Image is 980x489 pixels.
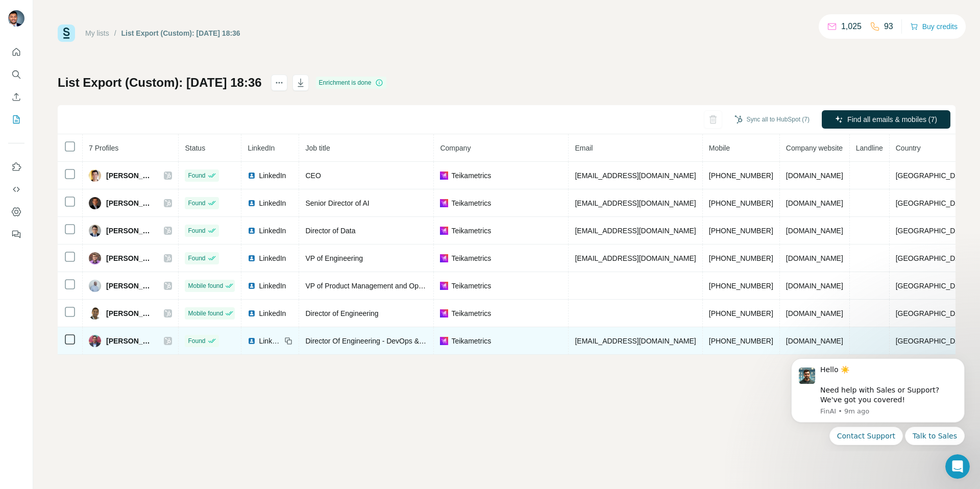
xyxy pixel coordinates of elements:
[786,227,843,235] span: [DOMAIN_NAME]
[896,227,970,235] span: [GEOGRAPHIC_DATA]
[305,254,363,262] span: VP of Engineering
[85,29,109,37] a: My lists
[248,172,256,180] img: LinkedIn logo
[188,199,205,208] span: Found
[786,144,843,152] span: Company website
[89,169,101,182] img: Avatar
[121,28,240,38] div: List Export (Custom): [DATE] 18:36
[575,337,696,345] span: [EMAIL_ADDRESS][DOMAIN_NAME]
[847,114,937,125] span: Find all emails & mobiles (7)
[8,180,24,199] button: Use Surfe API
[440,172,448,180] img: company-logo
[106,198,154,208] span: [PERSON_NAME]
[248,227,256,235] img: LinkedIn logo
[709,144,730,152] span: Mobile
[8,10,24,27] img: Avatar
[259,336,281,346] span: LinkedIn
[259,253,286,263] span: LinkedIn
[8,158,24,176] button: Use Surfe on LinkedIn
[451,308,491,319] span: Teikametrics
[8,43,24,61] button: Quick start
[440,254,448,262] img: company-logo
[945,454,970,479] iframe: Intercom live chat
[786,172,843,180] span: [DOMAIN_NAME]
[575,227,696,235] span: [EMAIL_ADDRESS][DOMAIN_NAME]
[89,280,101,292] img: Avatar
[451,170,491,181] span: Teikametrics
[106,281,154,291] span: [PERSON_NAME]
[259,170,286,181] span: LinkedIn
[575,199,696,207] span: [EMAIL_ADDRESS][DOMAIN_NAME]
[248,144,275,152] span: LinkedIn
[89,307,101,320] img: Avatar
[89,252,101,264] img: Avatar
[271,75,287,91] button: actions
[188,336,205,346] span: Found
[822,110,950,129] button: Find all emails & mobiles (7)
[786,199,843,207] span: [DOMAIN_NAME]
[575,144,593,152] span: Email
[248,254,256,262] img: LinkedIn logo
[776,349,980,451] iframe: Intercom notifications message
[248,199,256,207] img: LinkedIn logo
[896,337,970,345] span: [GEOGRAPHIC_DATA]
[188,226,205,235] span: Found
[884,20,893,33] p: 93
[89,144,118,152] span: 7 Profiles
[575,172,696,180] span: [EMAIL_ADDRESS][DOMAIN_NAME]
[709,172,773,180] span: [PHONE_NUMBER]
[709,282,773,290] span: [PHONE_NUMBER]
[188,309,223,318] span: Mobile found
[8,203,24,221] button: Dashboard
[259,281,286,291] span: LinkedIn
[451,336,491,346] span: Teikametrics
[58,25,75,42] img: Surfe Logo
[727,112,817,127] button: Sync all to HubSpot (7)
[305,199,369,207] span: Senior Director of AI
[709,254,773,262] span: [PHONE_NUMBER]
[709,309,773,317] span: [PHONE_NUMBER]
[89,197,101,209] img: Avatar
[856,144,883,152] span: Landline
[440,199,448,207] img: company-logo
[106,336,154,346] span: [PERSON_NAME]
[58,75,262,91] h1: List Export (Custom): [DATE] 18:36
[896,144,921,152] span: Country
[248,337,256,345] img: LinkedIn logo
[575,254,696,262] span: [EMAIL_ADDRESS][DOMAIN_NAME]
[106,170,154,181] span: [PERSON_NAME]
[786,309,843,317] span: [DOMAIN_NAME]
[896,172,970,180] span: [GEOGRAPHIC_DATA]
[786,254,843,262] span: [DOMAIN_NAME]
[106,253,154,263] span: [PERSON_NAME]
[316,77,387,89] div: Enrichment is done
[451,198,491,208] span: Teikametrics
[259,198,286,208] span: LinkedIn
[451,281,491,291] span: Teikametrics
[451,253,491,263] span: Teikametrics
[305,227,355,235] span: Director of Data
[8,225,24,243] button: Feedback
[709,227,773,235] span: [PHONE_NUMBER]
[896,282,970,290] span: [GEOGRAPHIC_DATA]
[114,28,116,38] li: /
[709,337,773,345] span: [PHONE_NUMBER]
[786,337,843,345] span: [DOMAIN_NAME]
[188,254,205,263] span: Found
[106,226,154,236] span: [PERSON_NAME]
[305,144,330,152] span: Job title
[841,20,862,33] p: 1,025
[305,282,444,290] span: VP of Product Management and Operations
[896,199,970,207] span: [GEOGRAPHIC_DATA]
[188,281,223,290] span: Mobile found
[440,144,471,152] span: Company
[305,309,378,317] span: Director of Engineering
